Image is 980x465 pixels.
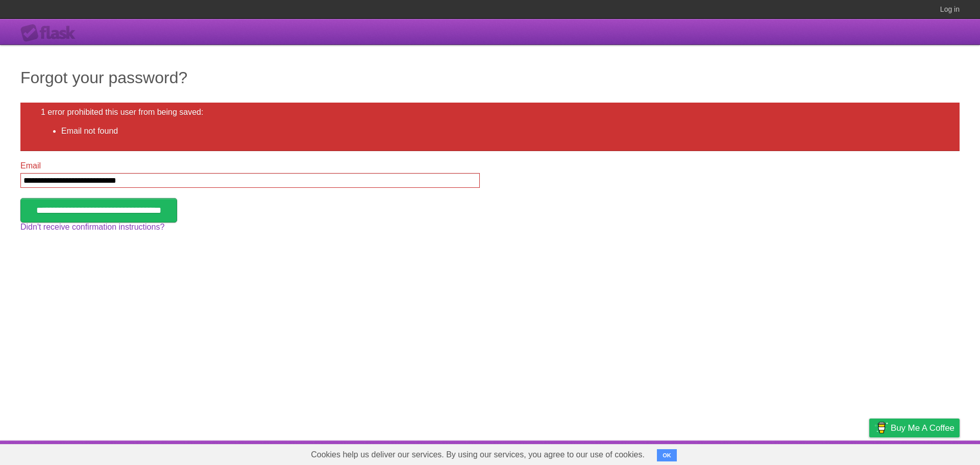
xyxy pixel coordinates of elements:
div: Flask [20,24,82,42]
span: Cookies help us deliver our services. By using our services, you agree to our use of cookies. [301,445,655,465]
img: Buy me a coffee [874,419,888,436]
span: Buy me a coffee [891,419,954,437]
button: OK [657,449,677,461]
h2: 1 error prohibited this user from being saved: [41,108,939,117]
a: Terms [821,443,844,462]
li: Email not found [61,125,939,137]
a: About [733,443,755,462]
h1: Forgot your password? [20,65,960,90]
a: Buy me a coffee [869,419,960,437]
a: Privacy [856,443,883,462]
label: Email [20,161,480,170]
a: Didn't receive confirmation instructions? [20,223,164,231]
a: Suggest a feature [895,443,960,462]
a: Developers [767,443,808,462]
